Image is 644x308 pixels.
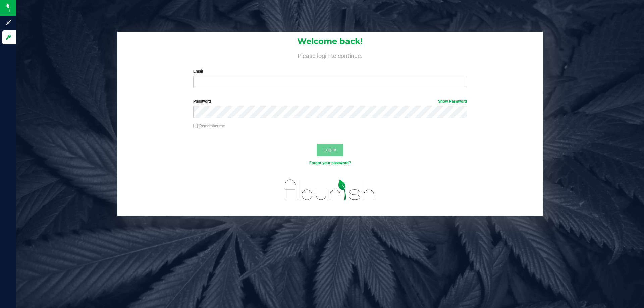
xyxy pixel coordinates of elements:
[193,68,467,74] label: Email
[117,51,543,59] h4: Please login to continue.
[309,161,351,165] a: Forgot your password?
[193,124,198,129] input: Remember me
[5,19,12,26] inline-svg: Sign up
[117,37,543,46] h1: Welcome back!
[323,147,336,152] span: Log In
[277,173,383,207] img: flourish_logo.svg
[193,123,225,129] label: Remember me
[317,144,343,156] button: Log In
[193,99,211,104] span: Password
[5,34,12,41] inline-svg: Log in
[438,99,467,104] a: Show Password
